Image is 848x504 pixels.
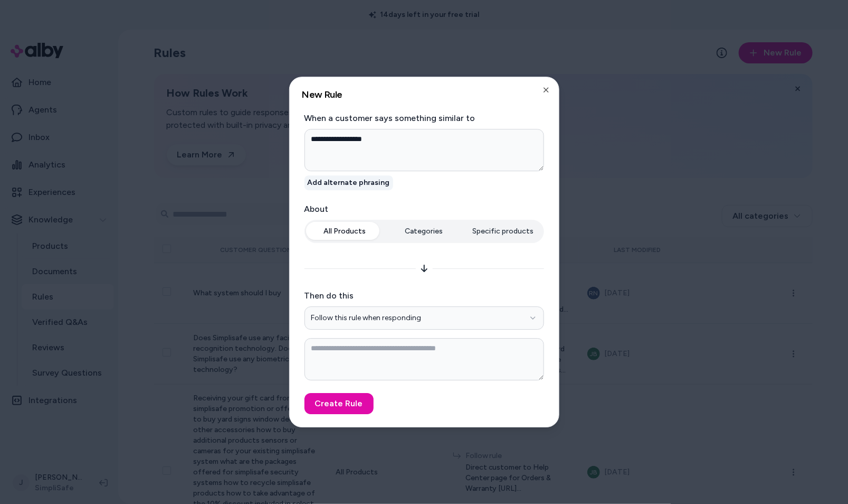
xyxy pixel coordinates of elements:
button: Specific products [465,222,542,241]
button: Create Rule [304,393,374,414]
button: All Products [307,222,384,241]
label: About [304,203,544,216]
button: Categories [386,222,463,241]
label: Then do this [304,290,544,302]
h2: New Rule [302,90,546,99]
label: When a customer says something similar to [304,112,544,125]
button: Add alternate phrasing [304,175,393,190]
